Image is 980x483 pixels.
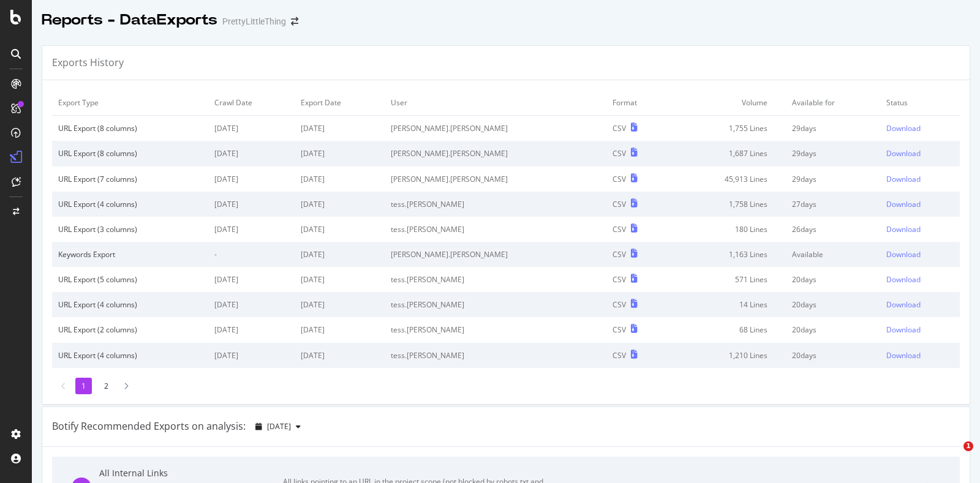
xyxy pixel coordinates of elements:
div: Download [886,350,921,361]
td: [PERSON_NAME].[PERSON_NAME] [385,141,606,166]
td: 45,913 Lines [670,167,785,192]
a: Download [886,350,954,361]
div: Download [886,249,921,260]
div: arrow-right-arrow-left [291,17,298,26]
td: 180 Lines [670,217,785,242]
div: URL Export (5 columns) [58,274,202,285]
div: Download [886,224,921,234]
td: 1,687 Lines [670,141,785,166]
td: - [208,242,294,267]
td: tess.[PERSON_NAME] [385,217,606,242]
div: CSV [612,249,626,260]
a: Download [886,324,954,335]
a: Download [886,148,954,159]
a: Download [886,123,954,133]
td: [DATE] [208,343,294,368]
div: All Internal Links [99,467,283,479]
td: Available for [786,90,880,116]
div: URL Export (8 columns) [58,148,202,159]
td: Format [606,90,671,116]
td: 1,210 Lines [670,343,785,368]
div: PrettyLittleThing [222,15,286,28]
div: URL Export (4 columns) [58,299,202,310]
div: URL Export (7 columns) [58,174,202,184]
div: URL Export (4 columns) [58,199,202,209]
div: Keywords Export [58,249,202,260]
div: Exports History [52,56,124,70]
iframe: Intercom live chat [938,441,968,471]
div: URL Export (4 columns) [58,350,202,361]
td: tess.[PERSON_NAME] [385,192,606,217]
td: [DATE] [208,292,294,317]
td: User [385,90,606,116]
td: 1,163 Lines [670,242,785,267]
div: CSV [612,224,626,234]
a: Download [886,199,954,209]
td: [DATE] [208,317,294,342]
td: 20 days [786,292,880,317]
td: [DATE] [295,116,385,141]
a: Download [886,274,954,285]
td: 1,758 Lines [670,192,785,217]
div: CSV [612,324,626,335]
div: CSV [612,148,626,159]
td: 571 Lines [670,267,785,292]
td: tess.[PERSON_NAME] [385,267,606,292]
td: [DATE] [208,192,294,217]
div: URL Export (8 columns) [58,123,202,133]
div: Download [886,324,921,335]
td: [DATE] [295,292,385,317]
div: Botify Recommended Exports on analysis: [52,419,246,433]
td: [DATE] [208,267,294,292]
td: [DATE] [208,167,294,192]
td: [DATE] [295,217,385,242]
td: 68 Lines [670,317,785,342]
td: [PERSON_NAME].[PERSON_NAME] [385,167,606,192]
td: Export Type [52,90,208,116]
td: tess.[PERSON_NAME] [385,317,606,342]
td: [DATE] [295,192,385,217]
td: 29 days [786,141,880,166]
td: 26 days [786,217,880,242]
div: Reports - DataExports [42,10,217,31]
span: 1 [963,441,973,451]
div: CSV [612,123,626,133]
div: CSV [612,274,626,285]
td: 20 days [786,317,880,342]
td: [DATE] [295,167,385,192]
a: Download [886,299,954,310]
td: Export Date [295,90,385,116]
li: 2 [98,378,115,394]
div: CSV [612,199,626,209]
td: [DATE] [295,141,385,166]
td: [DATE] [295,317,385,342]
td: 29 days [786,116,880,141]
td: 27 days [786,192,880,217]
a: Download [886,249,954,260]
div: URL Export (3 columns) [58,224,202,234]
button: [DATE] [251,417,306,436]
td: 14 Lines [670,292,785,317]
td: 1,755 Lines [670,116,785,141]
a: Download [886,224,954,234]
td: Status [880,90,960,116]
span: 2025 Sep. 12th [267,421,291,432]
td: tess.[PERSON_NAME] [385,292,606,317]
td: 20 days [786,343,880,368]
td: [DATE] [295,343,385,368]
td: [PERSON_NAME].[PERSON_NAME] [385,242,606,267]
div: Download [886,299,921,310]
td: [PERSON_NAME].[PERSON_NAME] [385,116,606,141]
td: [DATE] [295,242,385,267]
div: Download [886,123,921,133]
li: 1 [75,378,92,394]
td: Crawl Date [208,90,294,116]
td: Volume [670,90,785,116]
td: 20 days [786,267,880,292]
td: [DATE] [208,217,294,242]
div: CSV [612,350,626,361]
td: tess.[PERSON_NAME] [385,343,606,368]
div: URL Export (2 columns) [58,324,202,335]
div: CSV [612,299,626,310]
div: Available [792,249,874,260]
